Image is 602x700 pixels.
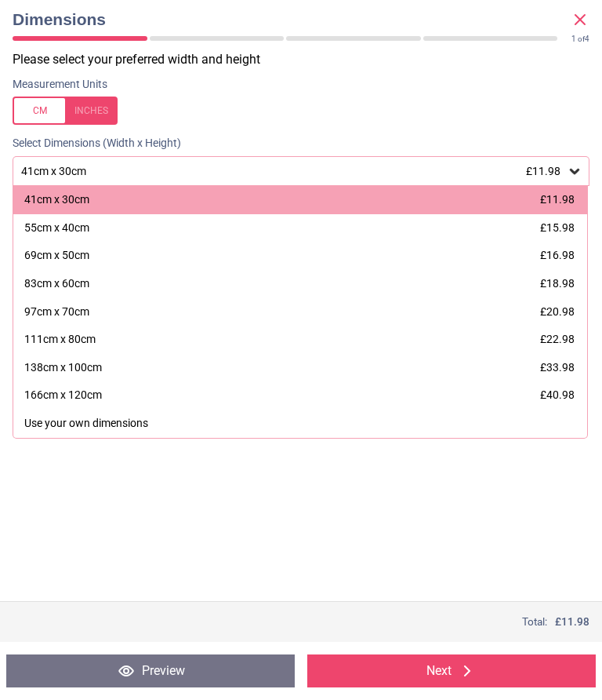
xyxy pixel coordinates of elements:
span: £40.98 [540,388,575,401]
div: Use your own dimensions [24,416,148,432]
label: Measurement Units [13,77,107,93]
span: £15.98 [540,221,575,234]
span: £ [555,614,589,629]
span: £11.98 [540,193,575,206]
div: of 4 [571,34,589,45]
span: Dimensions [13,8,571,31]
span: 11.98 [561,615,589,628]
span: £20.98 [540,305,575,318]
button: Preview [6,654,295,687]
span: £18.98 [540,277,575,290]
div: 97cm x 70cm [24,304,89,320]
div: 55cm x 40cm [24,221,89,236]
div: 41cm x 30cm [24,192,89,208]
div: 138cm x 100cm [24,360,102,376]
div: 69cm x 50cm [24,248,89,264]
div: 166cm x 120cm [24,388,102,403]
div: Total: [13,614,589,629]
span: £11.98 [526,165,560,177]
span: £33.98 [540,361,575,374]
span: 1 [571,35,576,43]
div: 83cm x 60cm [24,276,89,292]
p: Please select your preferred width and height [13,51,602,68]
span: £22.98 [540,333,575,345]
button: Next [307,654,596,687]
span: £16.98 [540,249,575,261]
div: 41cm x 30cm [20,165,567,178]
div: 111cm x 80cm [24,332,96,348]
